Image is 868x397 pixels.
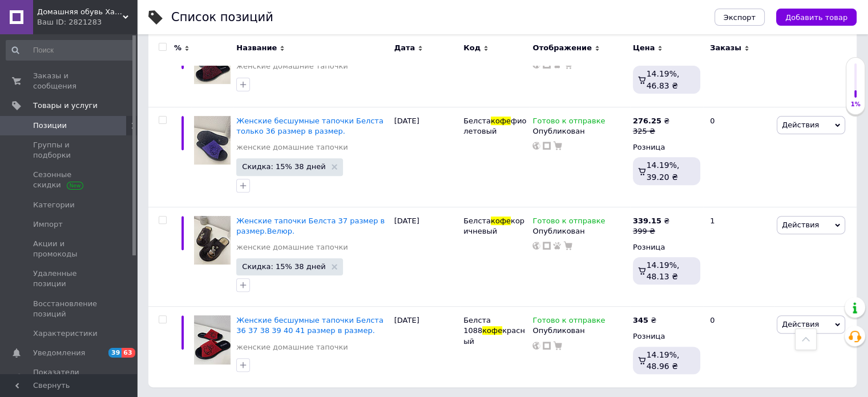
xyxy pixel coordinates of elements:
span: Восстановление позиций [33,299,106,319]
a: женские домашние тапочки [236,242,348,252]
div: Список позиций [171,11,273,23]
span: 14.19%, 48.13 ₴ [647,260,680,281]
span: Скидка: 15% 38 дней [242,263,325,270]
div: [DATE] [391,307,461,387]
span: Группы и подборки [33,140,106,161]
div: 0 [703,307,774,387]
span: Заказы и сообщения [33,71,106,91]
span: коричневый [463,216,524,235]
span: Дата [394,43,415,53]
a: Женские тапочки Белста 37 размер в размер.Велюр. [236,216,385,235]
span: Белста [463,117,491,125]
b: 345 [633,316,648,324]
span: фиолетовый [463,117,526,135]
span: 39 [108,348,122,358]
b: 276.25 [633,117,661,125]
img: Женские бесшумные тапочки Белста 36 37 38 39 40 41 размер в размер. [194,315,231,364]
span: Импорт [33,219,63,230]
span: 14.19%, 39.20 ₴ [647,161,680,181]
div: 0 [703,107,774,207]
span: 63 [122,348,135,358]
img: Женские бесшумные тапочки Белста только 36 размер в размер. [194,116,231,165]
span: Товары и услуги [33,101,98,111]
div: Опубликован [532,326,627,336]
span: Готово к отправке [532,117,605,129]
span: красный [463,326,525,345]
span: Название [236,43,277,53]
div: 325 ₴ [633,126,669,137]
b: 339.15 [633,216,661,225]
span: Удаленные позиции [33,268,106,289]
div: 0 [703,26,774,107]
span: Уведомления [33,348,85,358]
div: 1% [846,101,865,109]
div: Розница [633,331,700,342]
button: Добавить товар [776,9,857,26]
span: Сезонные скидки [33,170,106,190]
span: кофе [482,326,502,335]
div: ₴ [633,116,669,126]
div: 399 ₴ [633,226,669,236]
span: Акции и промокоды [33,239,106,259]
span: Показатели работы компании [33,367,106,388]
span: Белста [463,216,491,225]
span: Код [463,43,481,53]
div: [DATE] [391,207,461,307]
span: кофе [491,216,511,225]
span: 14.19%, 48.96 ₴ [647,350,680,371]
span: Добавить товар [785,13,847,22]
span: Действия [782,121,819,129]
span: 14.19%, 46.83 ₴ [647,69,680,90]
span: Действия [782,220,819,229]
span: Белста 1088 [463,316,491,335]
span: Готово к отправке [532,216,605,228]
button: Экспорт [714,9,765,26]
span: Отображение [532,43,591,53]
div: ₴ [633,315,656,326]
span: Цена [633,43,655,53]
img: Женские тапочки Белста 37 размер в размер.Велюр. [194,216,231,265]
span: Действия [782,320,819,328]
div: 1 [703,207,774,307]
span: Скидка: 15% 38 дней [242,163,325,170]
a: Женские бесшумные тапочки Белста только 36 размер в размер. [236,117,383,135]
span: Экспорт [724,13,756,22]
span: Домашняя обувь Харьков [37,7,123,17]
div: Ваш ID: 2821283 [37,17,137,27]
span: Позиции [33,121,67,131]
span: Характеристики [33,328,98,339]
div: Розница [633,242,700,252]
a: женские домашние тапочки [236,142,348,153]
input: Поиск [6,40,135,61]
div: [DATE] [391,107,461,207]
span: Категории [33,200,75,210]
a: Женские бесшумные тапочки Белста 36 37 38 39 40 41 размер в размер. [236,316,383,335]
span: Готово к отправке [532,316,605,328]
a: женские домашние тапочки [236,342,348,352]
span: % [174,43,181,53]
div: Опубликован [532,226,627,236]
span: кофе [491,117,511,125]
div: Розница [633,142,700,153]
a: женские домашние тапочки [236,61,348,71]
div: Опубликован [532,126,627,137]
div: ₴ [633,216,669,226]
span: Заказы [710,43,741,53]
div: [DATE] [391,26,461,107]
